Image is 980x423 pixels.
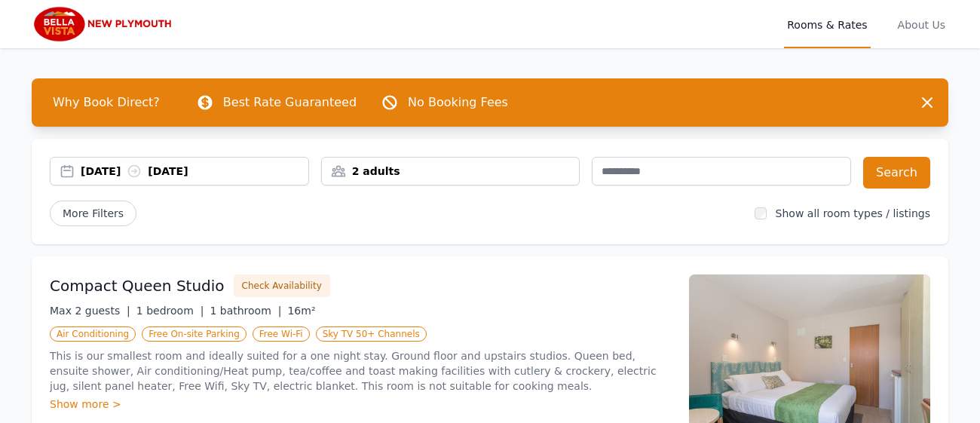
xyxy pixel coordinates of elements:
[210,305,281,317] span: 1 bathroom |
[50,275,225,296] h3: Compact Queen Studio
[50,397,671,412] div: Show more >
[81,164,308,179] div: [DATE] [DATE]
[863,157,930,189] button: Search
[50,201,136,226] span: More Filters
[287,305,315,317] span: 16m²
[50,348,671,394] p: This is our smallest room and ideally suited for a one night stay. Ground floor and upstairs stud...
[136,305,204,317] span: 1 bedroom |
[50,305,130,317] span: Max 2 guests |
[223,93,357,112] p: Best Rate Guaranteed
[142,326,247,342] span: Free On-site Parking
[408,93,508,112] p: No Booking Fees
[316,326,427,342] span: Sky TV 50+ Channels
[253,326,310,342] span: Free Wi-Fi
[41,87,172,118] span: Why Book Direct?
[322,164,580,179] div: 2 adults
[234,274,330,297] button: Check Availability
[32,6,176,42] img: Bella Vista New Plymouth
[776,207,930,219] label: Show all room types / listings
[50,326,136,342] span: Air Conditioning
